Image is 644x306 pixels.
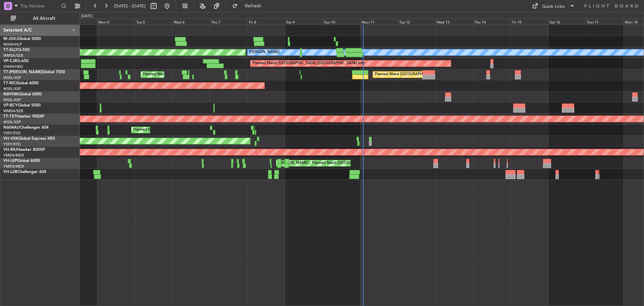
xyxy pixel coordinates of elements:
[3,159,17,163] span: VH-LEP
[511,18,548,25] div: Fri 15
[548,18,586,25] div: Sat 16
[3,115,44,119] a: T7-TSTHawker 900XP
[3,137,18,141] span: VH-VSK
[3,75,21,80] a: WSSL/XSP
[135,18,172,25] div: Tue 5
[398,18,435,25] div: Tue 12
[143,70,209,80] div: Planned Maint Dubai (Al Maktoum Intl)
[172,18,210,25] div: Wed 6
[249,47,280,57] div: [PERSON_NAME]
[3,37,18,41] span: M-JGVJ
[3,126,20,130] span: N604AU
[3,64,23,69] a: VHHH/HKG
[3,108,23,114] a: WMSA/SZB
[3,59,29,63] a: VP-CJRG-650
[3,42,22,47] a: WIHH/HLP
[3,148,17,152] span: VH-RIU
[114,3,146,9] span: [DATE] - [DATE]
[435,18,473,25] div: Wed 13
[3,81,16,85] span: T7-RIC
[3,164,24,169] a: YMEN/MEB
[473,18,511,25] div: Thu 14
[3,81,39,85] a: T7-RICGlobal 6000
[229,1,269,11] button: Refresh
[3,53,23,58] a: WMSA/SZB
[3,115,16,119] span: T7-TST
[3,48,30,52] a: T7-ELLYG-550
[248,18,285,25] div: Fri 8
[3,92,42,96] a: N8998KGlobal 6000
[3,86,21,91] a: WSSL/XSP
[81,13,93,19] div: [DATE]
[3,97,21,102] a: WSSL/XSP
[3,48,18,52] span: T7-ELLY
[3,103,18,107] span: VP-BCY
[3,37,41,41] a: M-JGVJGlobal 5000
[285,18,323,25] div: Sat 9
[3,170,17,174] span: VH-L2B
[210,18,248,25] div: Thu 7
[97,18,135,25] div: Mon 4
[3,153,24,158] a: YMEN/MEB
[3,131,20,136] a: YSSY/SYD
[7,13,73,24] button: All Aircraft
[542,3,565,10] div: Quick Links
[3,137,55,141] a: VH-VSKGlobal Express XRS
[3,103,41,107] a: VP-BCYGlobal 5000
[529,1,578,11] button: Quick Links
[3,70,65,74] a: T7-[PERSON_NAME]Global 7500
[3,148,45,152] a: VH-RIUHawker 800XP
[20,1,59,11] input: Trip Number
[3,120,21,125] a: WSSL/XSP
[3,142,20,147] a: YSSY/SYD
[3,126,49,130] a: N604AUChallenger 604
[586,18,624,25] div: Sun 17
[3,70,42,74] span: T7-[PERSON_NAME]
[312,158,440,168] div: Planned Maint [GEOGRAPHIC_DATA] ([GEOGRAPHIC_DATA] International)
[133,125,211,135] div: Planned Maint Sydney ([PERSON_NAME] Intl)
[323,18,360,25] div: Sun 10
[3,159,40,163] a: VH-LEPGlobal 6000
[17,16,71,21] span: All Aircraft
[360,18,398,25] div: Mon 11
[252,58,364,69] div: Planned Maint [GEOGRAPHIC_DATA] ([GEOGRAPHIC_DATA] Intl)
[239,4,267,8] span: Refresh
[3,92,19,96] span: N8998K
[3,59,17,63] span: VP-CJR
[3,170,46,174] a: VH-L2BChallenger 604
[375,70,480,80] div: Planned Maint [GEOGRAPHIC_DATA] ([GEOGRAPHIC_DATA])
